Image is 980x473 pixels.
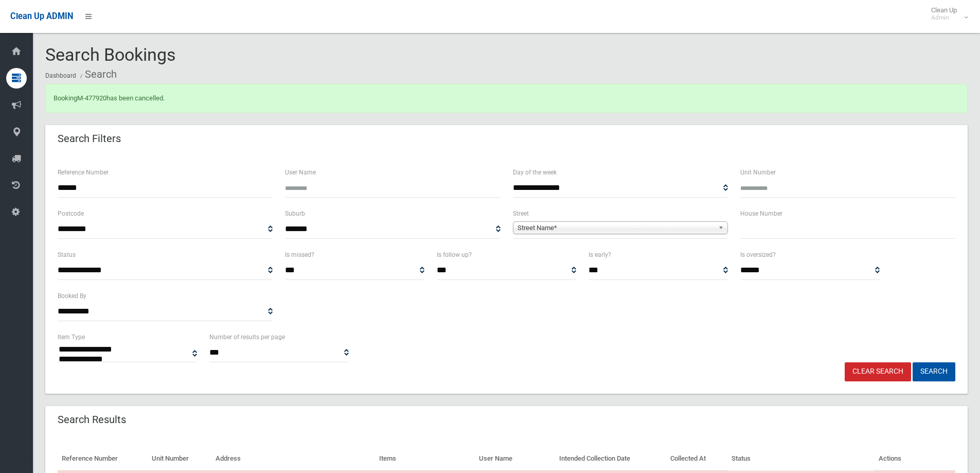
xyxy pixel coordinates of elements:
th: Items [375,447,475,470]
li: Search [78,65,117,84]
label: Number of results per page [209,331,285,343]
header: Search Results [45,410,138,430]
a: Dashboard [45,72,76,79]
th: Actions [875,447,955,470]
label: Status [58,249,76,260]
span: Clean Up ADMIN [10,11,73,21]
label: Reference Number [58,167,109,178]
th: Intended Collection Date [555,447,666,470]
th: Unit Number [148,447,211,470]
span: Search Bookings [45,44,176,65]
small: Admin [931,14,957,22]
label: Suburb [285,208,305,219]
label: Is early? [589,249,611,260]
th: Status [727,447,875,470]
header: Search Filters [45,129,133,149]
label: Street [513,208,529,219]
a: Clear Search [845,362,911,381]
label: Is oversized? [740,249,776,260]
th: User Name [475,447,555,470]
label: Unit Number [740,167,776,178]
button: Search [913,362,955,381]
label: Item Type [58,331,85,343]
label: User Name [285,167,316,178]
label: Is follow up? [437,249,472,260]
label: Booked By [58,290,86,302]
span: Street Name* [518,222,714,234]
th: Reference Number [58,447,148,470]
label: Day of the week [513,167,557,178]
th: Collected At [666,447,727,470]
div: Booking has been cancelled. [45,84,968,113]
th: Address [211,447,375,470]
label: House Number [740,208,782,219]
label: Postcode [58,208,84,219]
a: M-477920 [77,94,106,102]
label: Is missed? [285,249,314,260]
span: Clean Up [926,6,967,22]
